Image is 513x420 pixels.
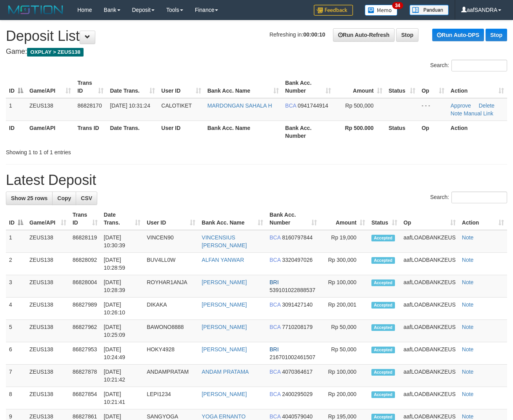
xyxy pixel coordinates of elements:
span: Copy 4070364617 to clipboard [282,369,313,375]
td: aafLOADBANKZEUS [400,365,459,387]
th: Date Trans. [107,121,158,143]
th: Bank Acc. Name: activate to sort column ascending [198,208,266,230]
span: Accepted [371,391,395,398]
span: BCA [269,369,280,375]
td: 86828119 [69,230,101,253]
span: Copy [57,195,71,201]
a: Run Auto-DPS [432,29,484,41]
span: Copy 216701002461507 to clipboard [269,354,315,360]
span: Copy 0941744914 to clipboard [298,102,328,109]
img: MOTION_logo.png [6,4,65,16]
a: Note [462,234,474,241]
th: Bank Acc. Number [282,121,334,143]
td: [DATE] 10:26:10 [101,298,144,320]
td: [DATE] 10:25:09 [101,320,144,342]
span: Accepted [371,369,395,376]
img: Feedback.jpg [314,5,353,16]
a: [PERSON_NAME] [202,301,247,308]
td: 6 [6,342,26,365]
td: 1 [6,98,26,121]
span: BCA [269,257,280,263]
th: Date Trans.: activate to sort column ascending [101,208,144,230]
td: [DATE] 10:30:39 [101,230,144,253]
a: VINCENSIUS [PERSON_NAME] [202,234,247,248]
td: 86827878 [69,365,101,387]
span: Accepted [371,235,395,241]
th: Action: activate to sort column ascending [459,208,507,230]
td: Rp 50,000 [320,320,368,342]
a: [PERSON_NAME] [202,346,247,352]
a: Note [462,346,474,352]
th: Bank Acc. Number: activate to sort column ascending [266,208,320,230]
th: Bank Acc. Name: activate to sort column ascending [204,76,282,98]
span: BCA [285,102,296,109]
th: Op: activate to sort column ascending [418,76,448,98]
span: BCA [269,234,280,241]
td: Rp 100,000 [320,275,368,298]
a: CSV [76,192,97,205]
th: Op [418,121,448,143]
td: Rp 50,000 [320,342,368,365]
a: ALFAN YANWAR [202,257,244,263]
td: aafLOADBANKZEUS [400,342,459,365]
input: Search: [451,192,507,203]
td: [DATE] 10:21:41 [101,387,144,409]
th: Trans ID [74,121,107,143]
td: - - - [418,98,448,121]
th: Amount: activate to sort column ascending [334,76,385,98]
td: [DATE] 10:28:39 [101,275,144,298]
span: Refreshing in: [269,31,325,38]
span: BRI [269,279,278,285]
th: ID: activate to sort column descending [6,208,26,230]
th: User ID: activate to sort column ascending [144,208,198,230]
th: Trans ID: activate to sort column ascending [74,76,107,98]
td: aafLOADBANKZEUS [400,320,459,342]
td: 86827854 [69,387,101,409]
label: Search: [430,60,507,71]
td: HOKY4928 [144,342,198,365]
td: 86827989 [69,298,101,320]
span: BCA [269,301,280,308]
span: Copy 3320497026 to clipboard [282,257,313,263]
th: Game/API: activate to sort column ascending [26,208,69,230]
h4: Game: [6,48,507,56]
a: MARDONGAN SAHALA H [207,102,272,109]
a: Approve [451,102,471,109]
td: Rp 19,000 [320,230,368,253]
th: Game/API [26,121,74,143]
td: 4 [6,298,26,320]
span: Copy 4040579040 to clipboard [282,413,313,420]
th: ID: activate to sort column descending [6,76,26,98]
a: Stop [486,29,507,41]
span: Accepted [371,347,395,353]
th: Rp 500.000 [334,121,385,143]
a: Note [451,110,462,117]
td: BAWONO8888 [144,320,198,342]
a: Manual Link [464,110,493,117]
th: User ID: activate to sort column ascending [158,76,204,98]
td: 1 [6,230,26,253]
td: ZEUS138 [26,298,69,320]
img: panduan.png [409,5,449,15]
td: DIKAKA [144,298,198,320]
a: YOGA ERNANTO [202,413,246,420]
td: ROYHAR1ANJA [144,275,198,298]
span: 34 [392,2,403,9]
span: Rp 500,000 [345,102,373,109]
span: Copy 2400295029 to clipboard [282,391,313,397]
th: ID [6,121,26,143]
td: ZEUS138 [26,342,69,365]
span: BCA [269,413,280,420]
a: Note [462,324,474,330]
a: Stop [396,28,418,42]
a: Delete [478,102,494,109]
th: Bank Acc. Name [204,121,282,143]
th: Action [448,121,507,143]
th: Status: activate to sort column ascending [368,208,400,230]
span: Copy 539101022888537 to clipboard [269,287,315,293]
th: Amount: activate to sort column ascending [320,208,368,230]
td: 2 [6,253,26,275]
input: Search: [451,60,507,71]
td: aafLOADBANKZEUS [400,230,459,253]
td: aafLOADBANKZEUS [400,275,459,298]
